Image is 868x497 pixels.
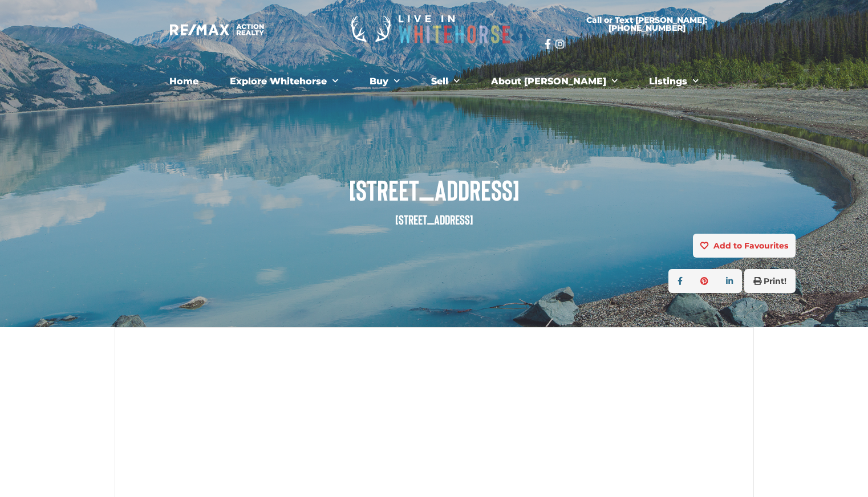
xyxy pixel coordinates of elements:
[482,70,626,93] a: About [PERSON_NAME]
[161,70,207,93] a: Home
[558,16,735,32] span: Call or Text [PERSON_NAME]: [PHONE_NUMBER]
[361,70,408,93] a: Buy
[545,9,749,39] a: Call or Text [PERSON_NAME]: [PHONE_NUMBER]
[713,241,788,251] strong: Add to Favourites
[640,70,707,93] a: Listings
[764,276,786,286] strong: Print!
[221,70,347,93] a: Explore Whitehorse
[120,70,748,93] nav: Menu
[395,211,473,227] small: [STREET_ADDRESS]
[693,234,796,258] button: Add to Favourites
[72,174,796,205] span: [STREET_ADDRESS]
[744,269,796,293] button: Print!
[423,70,468,93] a: Sell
